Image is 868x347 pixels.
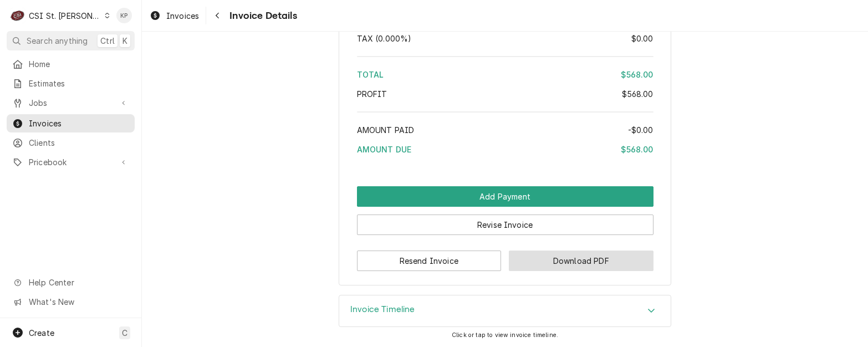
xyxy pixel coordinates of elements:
span: Amount Due [357,145,412,154]
div: Total [357,69,653,80]
a: Go to Pricebook [7,153,135,171]
span: Click or tap to view invoice timeline. [452,331,558,339]
div: Amount Due [357,144,653,155]
div: Profit [357,88,653,100]
span: Total [357,70,384,79]
div: $568.00 [622,88,653,100]
div: Kym Parson's Avatar [116,8,132,23]
a: Go to What's New [7,293,135,311]
a: Home [7,55,135,73]
a: Invoices [7,114,135,132]
h3: Invoice Timeline [350,304,415,315]
div: CSI St. Louis's Avatar [10,8,25,23]
a: Go to Help Center [7,273,135,292]
span: Pricebook [29,156,113,168]
span: Invoice Details [226,8,297,23]
button: Resend Invoice [357,251,502,271]
a: Invoices [145,7,203,25]
div: C [10,8,25,23]
div: Tax [357,33,653,44]
span: What's New [29,296,128,308]
button: Search anythingCtrlK [7,31,135,50]
a: Clients [7,134,135,152]
div: Button Group [357,186,653,271]
a: Go to Jobs [7,94,135,112]
div: $568.00 [621,144,653,155]
a: Estimates [7,74,135,93]
span: Estimates [29,78,129,89]
div: $0.00 [631,33,653,44]
button: Add Payment [357,186,653,207]
span: Create [29,328,54,338]
button: Download PDF [509,251,653,271]
div: $568.00 [621,69,653,80]
span: Amount Paid [357,125,415,135]
span: Search anything [27,35,88,47]
span: K [122,35,127,47]
div: CSI St. [PERSON_NAME] [29,10,101,22]
button: Navigate back [208,7,226,24]
div: Button Group Row [357,235,653,243]
span: Invoices [166,10,199,22]
div: Button Group Row [357,186,653,207]
span: Tax ( 0.000% ) [357,34,412,43]
div: Invoice Timeline [339,295,671,327]
div: -$0.00 [628,124,653,136]
div: Button Group Row [357,207,653,235]
span: Ctrl [100,35,115,47]
span: Help Center [29,277,128,288]
div: Amount Paid [357,124,653,136]
span: Clients [29,137,129,149]
div: Accordion Header [339,295,671,326]
span: Jobs [29,97,113,109]
button: Revise Invoice [357,215,653,235]
button: Accordion Details Expand Trigger [339,295,671,326]
span: Home [29,58,129,70]
div: KP [116,8,132,23]
span: Invoices [29,118,129,129]
span: Profit [357,89,387,99]
span: C [122,327,127,339]
div: Button Group Row [357,243,653,271]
